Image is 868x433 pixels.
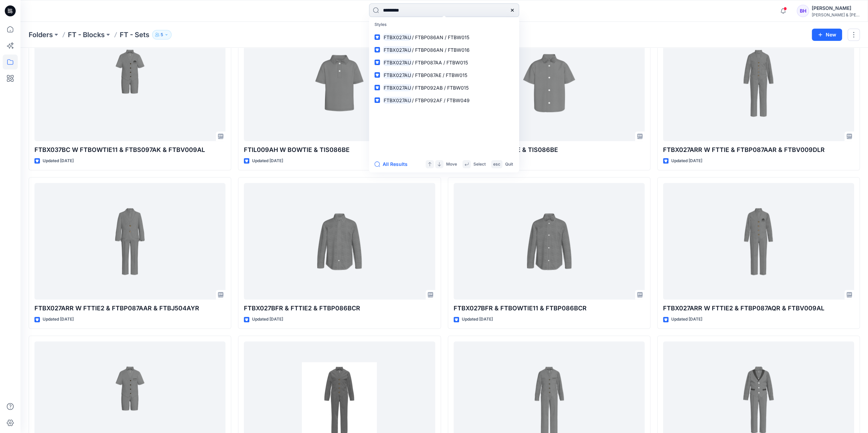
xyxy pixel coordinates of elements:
[454,183,645,300] a: FTBX027BFR & FTBOWTIE11 & FTBP086BCR
[412,60,468,65] span: / FTBP087AA / FTBW015
[493,161,500,168] p: esc
[663,145,854,155] p: FTBX027ARR W FTTIE & FTBP087AAR & FTBV009DLR
[34,24,225,141] a: FTBX037BC W FTBOWTIE11 & FTBS097AK & FTBV009AL
[446,161,457,168] p: Move
[412,47,470,53] span: / FTBP086AN / FTBW016
[383,59,412,66] mark: FTBX027AU
[370,56,518,69] a: FTBX027AU/ FTBP087AA / FTBW015
[671,157,702,165] p: Updated [DATE]
[383,33,412,41] mark: FTBX027AU
[161,31,163,38] p: 5
[663,304,854,313] p: FTBX027ARR W FTTIE2 & FTBP087AQR & FTBV009AL
[383,84,412,92] mark: FTBX027AU
[412,85,469,91] span: / FTBP092AB / FTBW015
[68,30,105,40] a: FT - Blocks
[43,316,74,323] p: Updated [DATE]
[454,304,645,313] p: FTBX027BFR & FTBOWTIE11 & FTBP086BCR
[370,94,518,107] a: FTBX027AU/ FTBP092AF / FTBW049
[412,97,470,103] span: / FTBP092AF / FTBW049
[370,44,518,56] a: FTBX027AU/ FTBP086AN / FTBW016
[797,5,809,17] div: BH
[374,160,412,168] button: All Results
[34,304,225,313] p: FTBX027ARR W FTTIE2 & FTBP087AAR & FTBJ504AYR
[252,157,283,165] p: Updated [DATE]
[412,34,469,40] span: / FTBP086AN / FTBW015
[812,29,842,41] button: New
[370,18,518,31] p: Styles
[454,24,645,141] a: FTIX037AR W BOWTIE & TIS086BE
[671,316,702,323] p: Updated [DATE]
[383,96,412,104] mark: FTBX027AU
[244,183,435,300] a: FTBX027BFR & FTTIE2 & FTBP086BCR
[383,71,412,79] mark: FTBX027AU
[454,145,645,155] p: FTIX037AR W BOWTIE & TIS086BE
[462,316,493,323] p: Updated [DATE]
[812,12,859,17] div: [PERSON_NAME] & [PERSON_NAME]
[34,183,225,300] a: FTBX027ARR W FTTIE2 & FTBP087AAR & FTBJ504AYR
[370,69,518,81] a: FTBX027AU/ FTBP087AE / FTBW015
[370,31,518,44] a: FTBX027AU/ FTBP086AN / FTBW015
[412,72,467,78] span: / FTBP087AE / FTBW015
[120,30,149,40] p: FT - Sets
[152,30,172,40] button: 5
[29,30,53,40] a: Folders
[244,24,435,141] a: FTIL009AH W BOWTIE & TIS086BE
[370,81,518,94] a: FTBX027AU/ FTBP092AB / FTBW015
[473,161,486,168] p: Select
[43,157,74,165] p: Updated [DATE]
[663,183,854,300] a: FTBX027ARR W FTTIE2 & FTBP087AQR & FTBV009AL
[34,145,225,155] p: FTBX037BC W FTBOWTIE11 & FTBS097AK & FTBV009AL
[244,145,435,155] p: FTIL009AH W BOWTIE & TIS086BE
[252,316,283,323] p: Updated [DATE]
[383,46,412,54] mark: FTBX027AU
[505,161,513,168] p: Quit
[812,4,859,12] div: [PERSON_NAME]
[244,304,435,313] p: FTBX027BFR & FTTIE2 & FTBP086BCR
[663,24,854,141] a: FTBX027ARR W FTTIE & FTBP087AAR & FTBV009DLR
